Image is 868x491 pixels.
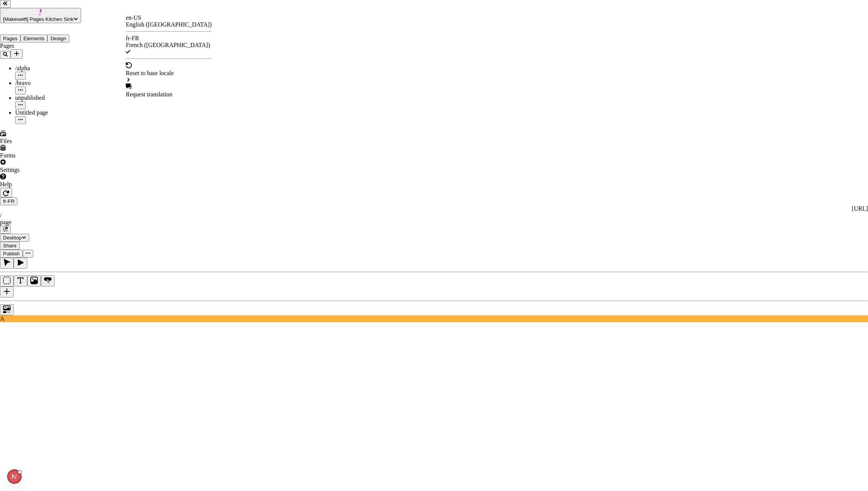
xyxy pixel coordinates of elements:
div: English ([GEOGRAPHIC_DATA]) [126,21,212,28]
div: Open locale picker [126,14,212,98]
div: Reset to base locale [126,70,212,77]
div: fr-FR [126,35,212,42]
p: Cookie Test Route [3,6,111,13]
div: French ([GEOGRAPHIC_DATA]) [126,42,212,49]
div: Request translation [126,91,212,98]
div: en-US [126,14,212,21]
